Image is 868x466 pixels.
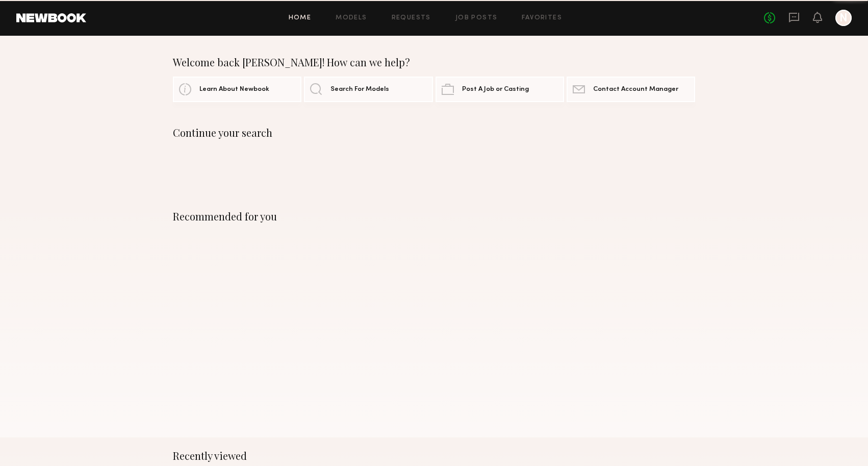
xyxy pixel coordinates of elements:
a: Requests [392,15,431,21]
a: Job Posts [455,15,498,21]
a: Post A Job or Casting [436,77,564,102]
span: Search For Models [330,86,389,93]
div: Recommended for you [173,210,695,223]
div: Welcome back [PERSON_NAME]! How can we help? [173,56,695,68]
a: Models [336,15,367,21]
div: Recently viewed [173,450,695,462]
span: Post A Job or Casting [462,86,529,93]
a: Contact Account Manager [567,77,695,102]
div: Continue your search [173,127,695,139]
a: N [835,10,852,26]
a: Home [289,15,312,21]
span: Learn About Newbook [199,86,269,93]
a: Search For Models [304,77,432,102]
a: Learn About Newbook [173,77,301,102]
span: Contact Account Manager [593,86,678,93]
a: Favorites [522,15,562,21]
